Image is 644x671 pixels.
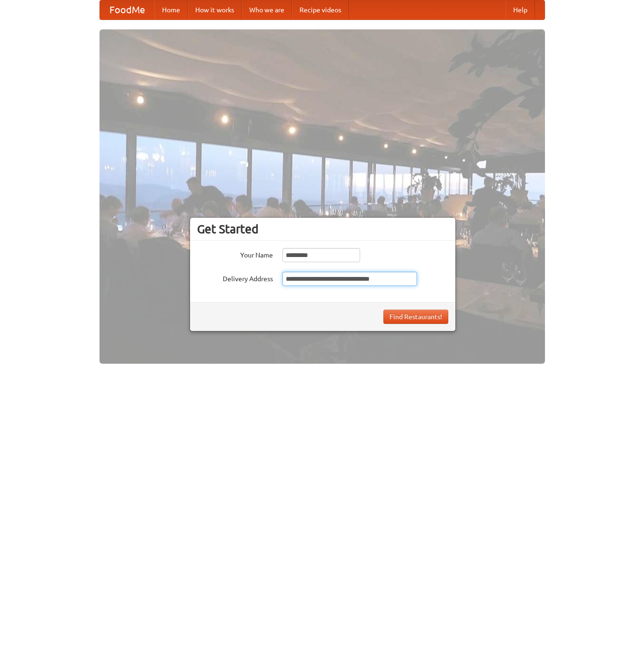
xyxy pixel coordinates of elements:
label: Delivery Address [197,272,273,284]
a: Home [154,0,188,19]
label: Your Name [197,248,273,260]
button: Find Restaurants! [383,310,448,324]
a: Who we are [242,0,292,19]
a: Recipe videos [292,0,349,19]
a: How it works [188,0,242,19]
a: FoodMe [100,0,154,19]
a: Help [506,0,535,19]
h3: Get Started [197,222,448,236]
